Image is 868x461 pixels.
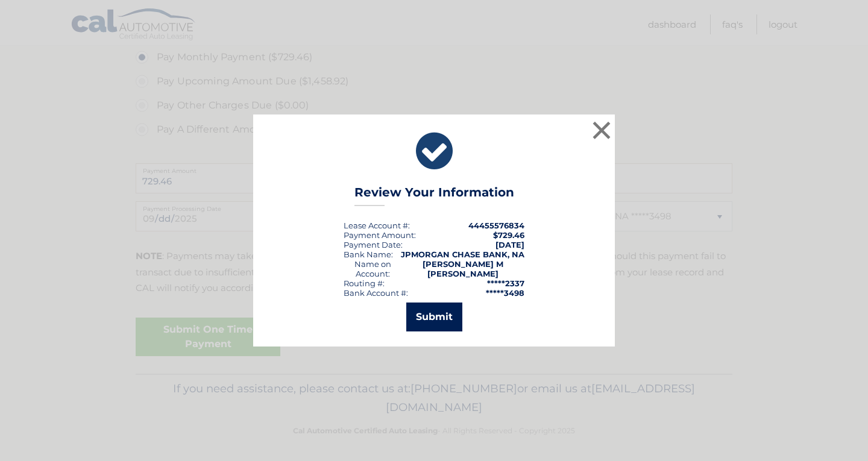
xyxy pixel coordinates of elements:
[344,230,416,240] div: Payment Amount:
[495,240,524,249] span: [DATE]
[344,249,393,259] div: Bank Name:
[344,288,408,298] div: Bank Account #:
[401,249,524,259] strong: JPMORGAN CHASE BANK, NA
[406,303,462,331] button: Submit
[344,221,410,230] div: Lease Account #:
[493,230,524,240] span: $729.46
[344,240,403,249] div: :
[590,118,614,142] button: ×
[344,278,385,288] div: Routing #:
[354,185,514,206] h3: Review Your Information
[468,221,524,230] strong: 44455576834
[344,240,401,249] span: Payment Date
[423,259,503,278] strong: [PERSON_NAME] M [PERSON_NAME]
[344,259,401,278] div: Name on Account:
